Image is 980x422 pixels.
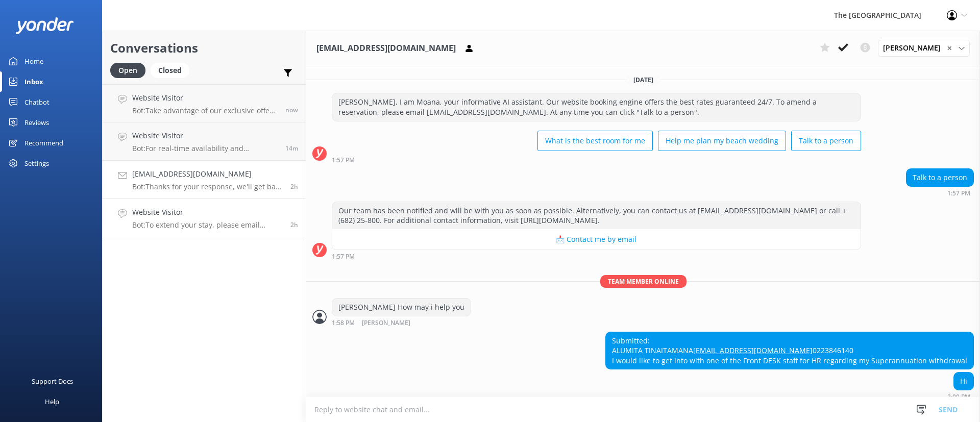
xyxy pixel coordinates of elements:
div: [PERSON_NAME], I am Moana, your informative AI assistant. Our website booking engine offers the b... [332,93,861,120]
span: [DATE] [627,76,659,84]
p: Bot: For real-time availability and accommodation bookings, please visit [URL][DOMAIN_NAME]. If y... [132,144,278,153]
a: [EMAIL_ADDRESS][DOMAIN_NAME] [693,345,813,355]
h3: [EMAIL_ADDRESS][DOMAIN_NAME] [316,42,456,55]
a: Website VisitorBot:Take advantage of our exclusive offers by booking our Best Rate Guaranteed dir... [103,84,306,122]
div: Reviews [24,112,49,133]
strong: 2:00 PM [947,394,970,400]
div: Sep 30 2025 02:00pm (UTC -10:00) Pacific/Honolulu [947,393,974,400]
button: 📩 Contact me by email [332,229,861,250]
div: Recommend [24,133,63,153]
div: Open [110,63,145,78]
div: Closed [151,63,189,78]
span: Oct 08 2025 05:36pm (UTC -10:00) Pacific/Honolulu [290,182,298,191]
span: Team member online [600,275,687,288]
div: Inbox [24,71,43,92]
img: yonder-white-logo.png [15,17,74,34]
span: [PERSON_NAME] [883,42,947,54]
div: Chatbot [24,92,50,112]
button: Help me plan my beach wedding [658,131,786,151]
div: Sep 30 2025 01:57pm (UTC -10:00) Pacific/Honolulu [332,156,861,163]
span: Oct 08 2025 08:02pm (UTC -10:00) Pacific/Honolulu [285,144,298,153]
div: Settings [24,153,49,173]
p: Bot: Thanks for your response, we'll get back to you as soon as we can during opening hours. [132,182,283,191]
button: What is the best room for me [537,131,653,151]
div: Home [24,51,43,71]
a: [EMAIL_ADDRESS][DOMAIN_NAME]Bot:Thanks for your response, we'll get back to you as soon as we can... [103,161,306,199]
h2: Conversations [110,38,298,58]
h4: Website Visitor [132,92,278,104]
span: Oct 08 2025 05:36pm (UTC -10:00) Pacific/Honolulu [290,220,298,229]
strong: 1:57 PM [332,254,355,260]
div: Sep 30 2025 01:57pm (UTC -10:00) Pacific/Honolulu [906,189,974,196]
div: Support Docs [32,371,73,391]
div: Help [45,391,59,412]
a: Open [110,64,151,76]
h4: Website Visitor [132,130,278,141]
strong: 1:57 PM [332,157,355,163]
div: Sep 30 2025 01:57pm (UTC -10:00) Pacific/Honolulu [332,253,861,260]
div: Our team has been notified and will be with you as soon as possible. Alternatively, you can conta... [332,202,861,229]
span: [PERSON_NAME] [362,320,410,327]
span: ✕ [947,43,952,53]
h4: [EMAIL_ADDRESS][DOMAIN_NAME] [132,168,283,180]
p: Bot: To extend your stay, please email [EMAIL_ADDRESS][DOMAIN_NAME] for assistance. [132,220,283,230]
a: Website VisitorBot:For real-time availability and accommodation bookings, please visit [URL][DOMA... [103,122,306,161]
div: Assign User [878,40,970,56]
strong: 1:57 PM [947,190,970,196]
div: Submitted: ALUMITA TINAITAMANA 0223846140 I would like to get into with one of the Front DESK sta... [606,332,973,369]
h4: Website Visitor [132,207,283,218]
a: Website VisitorBot:To extend your stay, please email [EMAIL_ADDRESS][DOMAIN_NAME] for assistance.2h [103,199,306,237]
a: Closed [151,64,194,76]
strong: 1:58 PM [332,320,355,327]
div: Sep 30 2025 01:58pm (UTC -10:00) Pacific/Honolulu [332,319,471,327]
p: Bot: Take advantage of our exclusive offers by booking our Best Rate Guaranteed directly with the... [132,106,278,115]
div: Talk to a person [906,169,973,186]
button: Talk to a person [791,131,861,151]
div: [PERSON_NAME] How may i help you [332,299,471,316]
span: Oct 08 2025 08:17pm (UTC -10:00) Pacific/Honolulu [285,106,298,114]
div: Hi [954,373,973,390]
